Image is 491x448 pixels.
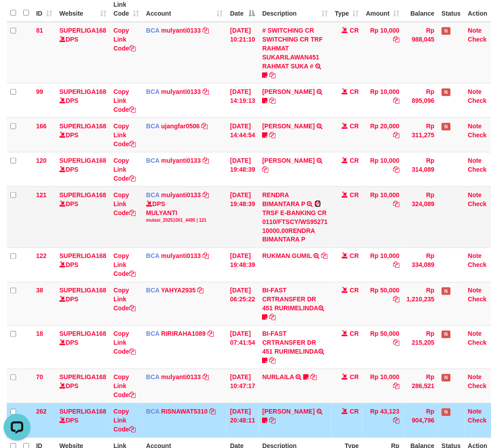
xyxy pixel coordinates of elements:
td: Rp 10,000 [363,83,403,118]
a: SUPERLIGA168 [59,157,106,164]
td: Rp 10,000 [363,22,403,84]
a: mulyanti0133 [161,374,201,381]
a: Copy Link Code [114,374,135,399]
span: CR [350,287,359,294]
a: Note [468,191,482,199]
a: Note [468,27,482,34]
a: [PERSON_NAME] [262,157,315,164]
td: DPS [56,152,110,186]
a: Copy Rp 43,123 to clipboard [394,417,400,424]
span: BCA [146,287,160,294]
a: Copy mulyanti0133 to clipboard [203,27,209,34]
span: CR [350,157,359,164]
td: DPS [56,186,110,248]
a: Copy Link Code [114,88,135,113]
a: Note [468,374,482,381]
td: [DATE] 14:19:13 [227,83,259,118]
td: [DATE] 10:21:10 [227,22,259,84]
td: Rp 20,000 [363,118,403,152]
span: 38 [36,287,43,294]
td: BI-FAST CRTRANSFER DR 451 RURIMELINDA [259,282,331,325]
div: TRSF E-BANKING CR 0110/FTSCY/WS95271 10000.00RENDRA BIMANTARA P [262,208,328,244]
a: Copy Rp 20,000 to clipboard [394,131,400,139]
a: mulyanti0133 [161,253,201,260]
span: CR [350,27,359,34]
td: Rp 904,796 [403,403,438,438]
a: Check [468,36,487,43]
td: Rp 324,089 [403,186,438,248]
span: CR [350,191,359,199]
span: Has Note [442,89,451,96]
span: CR [350,374,359,381]
a: Note [468,330,482,338]
a: Copy Link Code [114,191,135,216]
span: 122 [36,253,47,260]
a: RENDRA BIMANTARA P [262,191,305,207]
span: 262 [36,408,47,415]
a: Note [468,123,482,130]
td: DPS [56,325,110,369]
span: Has Note [442,409,451,416]
span: CR [350,330,359,338]
a: [PERSON_NAME] [262,408,315,415]
span: BCA [146,123,160,130]
a: Check [468,383,487,390]
span: BCA [146,408,160,415]
span: Has Note [442,27,451,35]
a: Check [468,97,487,104]
span: BCA [146,330,160,338]
a: Copy mulyanti0133 to clipboard [203,253,209,260]
span: 18 [36,330,43,338]
a: Copy Rp 10,000 to clipboard [394,36,400,43]
a: SUPERLIGA168 [59,191,106,199]
td: DPS [56,118,110,152]
div: DPS MULYANTI [146,199,223,224]
td: DPS [56,22,110,84]
td: [DATE] 06:25:22 [227,282,259,325]
a: Copy YAHYA2935 to clipboard [198,287,204,294]
a: Copy BI-FAST CRTRANSFER DR 451 RURIMELINDA to clipboard [270,314,276,321]
a: Check [468,200,487,207]
span: 70 [36,374,43,381]
a: Copy mulyanti0133 to clipboard [203,157,209,164]
a: Copy YOSI EFENDI to clipboard [270,417,276,424]
td: Rp 50,000 [363,325,403,369]
a: Copy Link Code [114,330,135,355]
td: DPS [56,248,110,282]
a: Check [468,339,487,347]
a: Copy RENDRA BIMANTARA P to clipboard [315,200,321,207]
td: DPS [56,369,110,403]
a: Copy NURLAILA to clipboard [311,374,317,381]
td: Rp 314,089 [403,152,438,186]
td: Rp 286,521 [403,369,438,403]
td: Rp 50,000 [363,282,403,325]
a: Check [468,131,487,139]
td: Rp 10,000 [363,186,403,248]
a: Copy Rp 10,000 to clipboard [394,383,400,390]
a: SUPERLIGA168 [59,408,106,415]
a: SUPERLIGA168 [59,330,106,338]
a: Copy mulyanti0133 to clipboard [203,374,209,381]
td: [DATE] 19:48:39 [227,248,259,282]
td: Rp 311,275 [403,118,438,152]
a: Copy Link Code [114,27,135,52]
a: Copy MUHAMMAD REZA to clipboard [270,97,276,104]
a: Copy RISNAWAT5310 to clipboard [209,408,216,415]
a: Check [468,166,487,173]
a: Note [468,253,482,260]
td: [DATE] 10:47:17 [227,369,259,403]
div: mutasi_20251001_4495 | 121 [146,217,223,224]
span: BCA [146,88,160,95]
span: 166 [36,123,47,130]
td: DPS [56,83,110,118]
td: Rp 43,123 [363,403,403,438]
span: 81 [36,27,43,34]
a: SUPERLIGA168 [59,287,106,294]
td: [DATE] 07:41:54 [227,325,259,369]
a: ujangfar0506 [161,123,200,130]
a: [PERSON_NAME] [262,123,315,130]
a: Note [468,88,482,95]
a: Copy AKBAR SAPUTR to clipboard [262,166,269,173]
a: Check [468,296,487,303]
span: BCA [146,27,160,34]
